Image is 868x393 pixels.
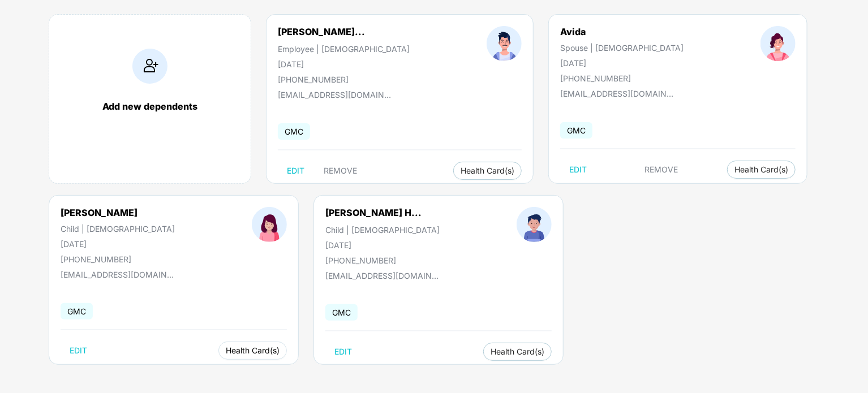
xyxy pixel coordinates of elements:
[278,26,365,37] div: [PERSON_NAME]...
[70,346,87,355] span: EDIT
[278,90,391,100] div: [EMAIL_ADDRESS][DOMAIN_NAME]
[560,89,673,98] div: [EMAIL_ADDRESS][DOMAIN_NAME]
[727,161,796,179] button: Health Card(s)
[325,271,439,280] div: [EMAIL_ADDRESS][DOMAIN_NAME]
[61,239,175,249] div: [DATE]
[560,161,596,179] button: EDIT
[278,59,410,69] div: [DATE]
[252,207,287,242] img: profileImage
[218,342,287,360] button: Health Card(s)
[61,270,174,279] div: [EMAIL_ADDRESS][DOMAIN_NAME]
[560,43,684,53] div: Spouse | [DEMOGRAPHIC_DATA]
[278,75,410,84] div: [PHONE_NUMBER]
[61,342,96,360] button: EDIT
[61,303,93,319] span: GMC
[487,26,522,61] img: profileImage
[61,101,239,112] div: Add new dependents
[325,304,358,321] span: GMC
[560,26,684,37] div: Avida
[61,254,175,264] div: [PHONE_NUMBER]
[325,240,440,250] div: [DATE]
[560,58,684,68] div: [DATE]
[226,348,280,353] span: Health Card(s)
[325,343,361,361] button: EDIT
[61,207,175,218] div: [PERSON_NAME]
[560,74,684,83] div: [PHONE_NUMBER]
[483,343,552,361] button: Health Card(s)
[325,225,440,235] div: Child | [DEMOGRAPHIC_DATA]
[569,165,587,174] span: EDIT
[645,165,678,174] span: REMOVE
[278,123,310,140] span: GMC
[325,207,422,218] div: [PERSON_NAME] H...
[334,347,352,356] span: EDIT
[461,168,514,174] span: Health Card(s)
[315,162,366,180] button: REMOVE
[560,122,592,139] span: GMC
[287,166,304,175] span: EDIT
[734,167,788,172] span: Health Card(s)
[517,207,552,242] img: profileImage
[453,162,522,180] button: Health Card(s)
[324,166,357,175] span: REMOVE
[132,49,167,84] img: addIcon
[325,256,440,265] div: [PHONE_NUMBER]
[278,44,410,54] div: Employee | [DEMOGRAPHIC_DATA]
[760,26,796,61] img: profileImage
[491,349,544,355] span: Health Card(s)
[636,161,687,179] button: REMOVE
[61,224,175,234] div: Child | [DEMOGRAPHIC_DATA]
[278,162,313,180] button: EDIT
